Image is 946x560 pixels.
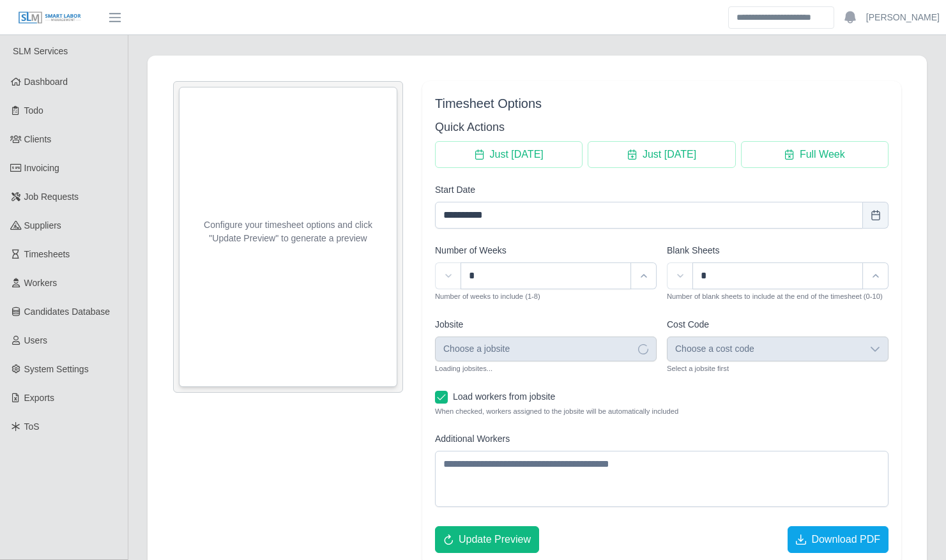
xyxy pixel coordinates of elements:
small: When checked, workers assigned to the jobsite will be automatically included [435,406,889,417]
span: ToS [24,421,40,432]
h3: Quick Actions [435,118,889,136]
button: Just Tomorrow [588,141,735,168]
span: Clients [24,134,52,144]
label: Number of Weeks [435,244,507,257]
a: [PERSON_NAME] [866,11,940,24]
span: Candidates Database [24,306,111,317]
span: Download PDF [811,532,880,547]
span: Job Requests [24,192,79,202]
span: Full Week [800,147,845,162]
span: Update Preview [459,532,531,547]
small: Number of weeks to include (1-8) [435,292,540,300]
button: Just Today [435,141,583,168]
label: Cost Code [667,318,709,331]
span: Load workers from jobsite [453,391,555,402]
span: Users [24,335,48,345]
span: Timesheets [24,249,70,259]
span: Just [DATE] [490,147,544,162]
span: Invoicing [24,163,59,173]
label: Additional Workers [435,432,510,446]
span: Just [DATE] [643,147,696,162]
small: Select a jobsite first [667,365,729,372]
img: SLM Logo [18,11,82,25]
label: Start Date [435,183,475,197]
span: System Settings [24,364,89,374]
label: Jobsite [435,318,463,331]
button: Download PDF [788,526,889,553]
button: Update Preview [435,526,539,553]
span: Suppliers [24,220,61,231]
small: Number of blank sheets to include at the end of the timesheet (0-10) [667,292,883,300]
span: Workers [24,278,57,288]
span: Todo [24,105,43,116]
small: Loading jobsites... [435,365,492,372]
div: Timesheet Options [435,94,889,113]
button: Full Week [741,141,889,168]
span: SLM Services [13,46,68,56]
label: Blank Sheets [667,244,720,257]
button: Choose Date [863,202,889,229]
p: Configure your timesheet options and click "Update Preview" to generate a preview [179,218,397,245]
span: Dashboard [24,77,68,87]
input: Search [728,6,834,29]
span: Exports [24,393,54,403]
